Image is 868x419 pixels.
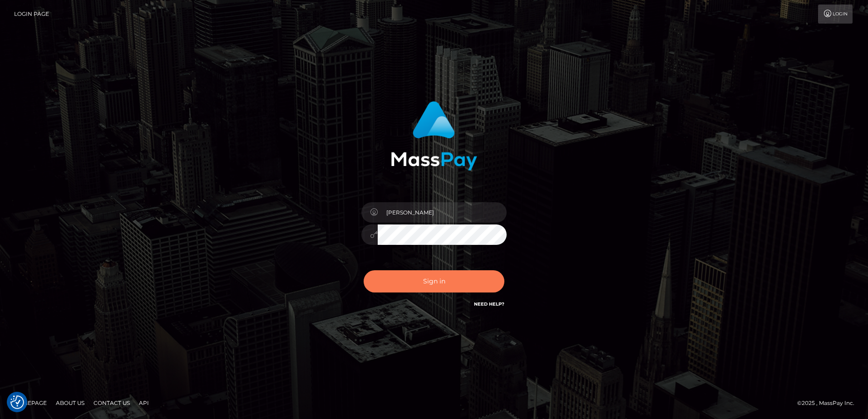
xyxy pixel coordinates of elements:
[10,396,50,410] a: Homepage
[818,5,853,24] a: Login
[90,396,133,410] a: Contact Us
[474,301,504,307] a: Need Help?
[14,5,49,24] a: Login Page
[797,398,861,408] div: © 2025 , MassPay Inc.
[10,395,24,409] img: Revisit consent button
[364,270,504,292] button: Sign in
[52,396,88,410] a: About Us
[378,202,507,223] input: Username...
[135,396,153,410] a: API
[391,101,477,171] img: MassPay Login
[10,395,24,409] button: Consent Preferences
